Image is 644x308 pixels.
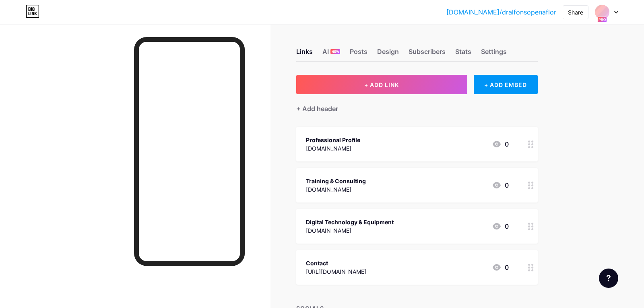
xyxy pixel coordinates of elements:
[296,75,467,94] button: + ADD LINK
[332,49,339,54] span: NEW
[377,47,399,61] div: Design
[306,259,366,267] div: Contact
[474,75,538,94] div: + ADD EMBED
[568,8,583,17] div: Share
[322,47,340,61] div: AI
[481,47,507,61] div: Settings
[306,136,360,144] div: Professional Profile
[409,47,446,61] div: Subscribers
[296,104,338,114] div: + Add header
[306,185,366,194] div: [DOMAIN_NAME]
[492,263,509,272] div: 0
[446,7,556,17] a: [DOMAIN_NAME]/dralfonsopenaflor
[306,267,366,276] div: [URL][DOMAIN_NAME]
[492,139,509,149] div: 0
[296,47,313,61] div: Links
[306,218,394,226] div: Digital Technology & Equipment
[492,180,509,190] div: 0
[306,144,360,153] div: [DOMAIN_NAME]
[350,47,367,61] div: Posts
[306,177,366,185] div: Training & Consulting
[492,221,509,231] div: 0
[455,47,471,61] div: Stats
[306,226,394,235] div: [DOMAIN_NAME]
[364,81,399,88] span: + ADD LINK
